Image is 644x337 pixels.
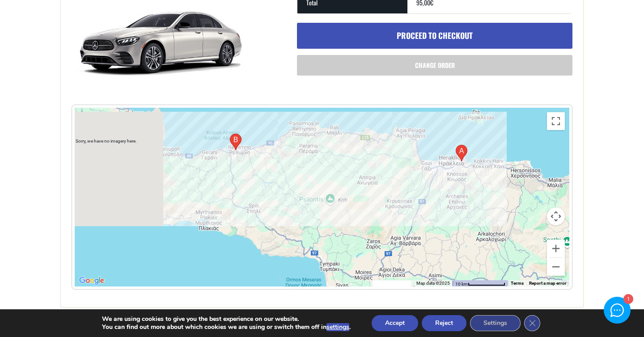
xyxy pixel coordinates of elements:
[102,323,351,331] p: You can find out more about which cookies we are using or switch them off in .
[547,258,565,276] button: Zoom out
[529,281,567,286] a: Report a map error
[453,280,508,286] button: Map Scale: 10 km per 80 pixels
[372,315,418,331] button: Accept
[77,275,106,286] img: Google
[470,315,521,331] button: Settings
[623,295,632,304] div: 1
[455,282,468,286] span: 10 km
[230,134,241,150] div: Kirillou Loukareos 4, Rethymno 741 32, Greece
[77,275,106,286] a: Open this area in Google Maps (opens a new window)
[511,281,524,286] a: Terms
[297,55,572,76] a: Change order
[524,315,540,331] button: Close GDPR Cookie Banner
[547,112,565,130] button: Toggle fullscreen view
[547,207,565,225] button: Map camera controls
[102,315,351,323] p: We are using cookies to give you the best experience on our website.
[326,323,349,331] button: settings
[456,145,467,161] div: Heraklion Int'l Airport N. Kazantzakis, Leof. Ikarou 26, Nea Alikarnassos 716 01, Greece
[422,315,466,331] button: Reject
[547,240,565,257] button: Zoom in
[297,23,572,49] a: Proceed to checkout
[373,280,411,286] button: Keyboard shortcuts
[416,281,450,286] span: Map data ©2025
